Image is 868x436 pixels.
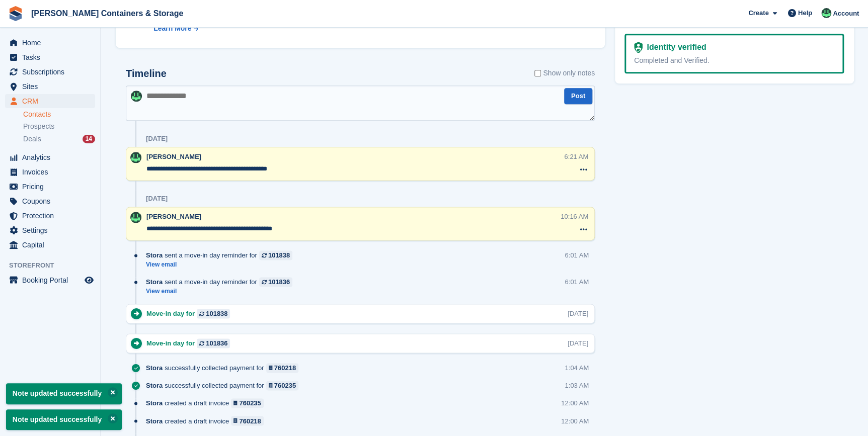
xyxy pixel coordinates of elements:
[146,338,235,348] div: Move-in day for
[22,36,83,50] span: Home
[634,42,643,53] img: Identity Verification Ready
[643,41,706,53] div: Identity verified
[197,309,230,318] a: 101838
[23,134,95,144] a: Deals 14
[6,383,122,404] p: Note updated successfully
[146,153,201,160] span: [PERSON_NAME]
[268,250,290,260] div: 101838
[564,88,592,105] button: Post
[259,277,292,287] a: 101836
[748,8,768,18] span: Create
[27,5,187,22] a: [PERSON_NAME] Containers & Storage
[22,180,83,194] span: Pricing
[231,398,264,408] a: 760235
[131,91,142,102] img: Arjun Preetham
[5,223,95,237] a: menu
[22,194,83,208] span: Coupons
[5,36,95,50] a: menu
[206,309,227,318] div: 101838
[568,338,588,348] div: [DATE]
[568,309,588,318] div: [DATE]
[564,152,588,161] div: 6:21 AM
[266,363,299,373] a: 760218
[153,23,369,34] a: Learn More
[259,250,292,260] a: 101838
[565,381,589,390] div: 1:03 AM
[266,381,299,390] a: 760235
[146,363,303,373] div: successfully collected payment for
[130,152,141,163] img: Arjun Preetham
[146,363,163,373] span: Stora
[146,398,163,408] span: Stora
[5,194,95,208] a: menu
[22,150,83,164] span: Analytics
[798,8,812,18] span: Help
[146,135,168,143] div: [DATE]
[146,381,163,390] span: Stora
[22,209,83,223] span: Protection
[22,238,83,252] span: Capital
[5,150,95,164] a: menu
[5,94,95,108] a: menu
[239,398,261,408] div: 760235
[6,409,122,430] p: Note updated successfully
[23,110,95,119] a: Contacts
[565,250,589,260] div: 6:01 AM
[274,381,296,390] div: 760235
[22,79,83,94] span: Sites
[146,398,269,408] div: created a draft invoice
[561,416,589,425] div: 12:00 AM
[5,79,95,94] a: menu
[561,398,589,408] div: 12:00 AM
[565,363,589,373] div: 1:04 AM
[83,135,95,143] div: 14
[5,65,95,79] a: menu
[5,165,95,179] a: menu
[23,134,41,144] span: Deals
[146,416,269,425] div: created a draft invoice
[22,50,83,64] span: Tasks
[534,68,595,78] label: Show only notes
[5,209,95,223] a: menu
[130,212,141,223] img: Arjun Preetham
[146,309,235,318] div: Move-in day for
[146,381,303,390] div: successfully collected payment for
[206,338,227,348] div: 101836
[5,180,95,194] a: menu
[274,363,296,373] div: 760218
[22,273,83,287] span: Booking Portal
[153,23,191,34] div: Learn More
[239,416,261,425] div: 760218
[231,416,264,425] a: 760218
[561,212,588,221] div: 10:16 AM
[146,287,297,296] a: View email
[146,277,297,287] div: sent a move-in day reminder for
[5,273,95,287] a: menu
[146,260,297,269] a: View email
[23,122,54,131] span: Prospects
[83,274,95,286] a: Preview store
[833,9,859,19] span: Account
[23,121,95,132] a: Prospects
[565,277,589,287] div: 6:01 AM
[22,94,83,108] span: CRM
[126,68,167,79] h2: Timeline
[268,277,290,287] div: 101836
[22,165,83,179] span: Invoices
[8,6,23,21] img: stora-icon-8386f47178a22dfd0bd8f6a31ec36ba5ce8667c1dd55bd0f319d3a0aa187defe.svg
[146,250,297,260] div: sent a move-in day reminder for
[5,238,95,252] a: menu
[5,50,95,64] a: menu
[197,338,230,348] a: 101836
[146,213,201,220] span: [PERSON_NAME]
[146,250,163,260] span: Stora
[146,277,163,287] span: Stora
[534,68,541,78] input: Show only notes
[821,8,831,18] img: Arjun Preetham
[9,260,100,271] span: Storefront
[146,195,168,203] div: [DATE]
[634,55,834,66] div: Completed and Verified.
[22,65,83,79] span: Subscriptions
[22,223,83,237] span: Settings
[146,416,163,425] span: Stora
